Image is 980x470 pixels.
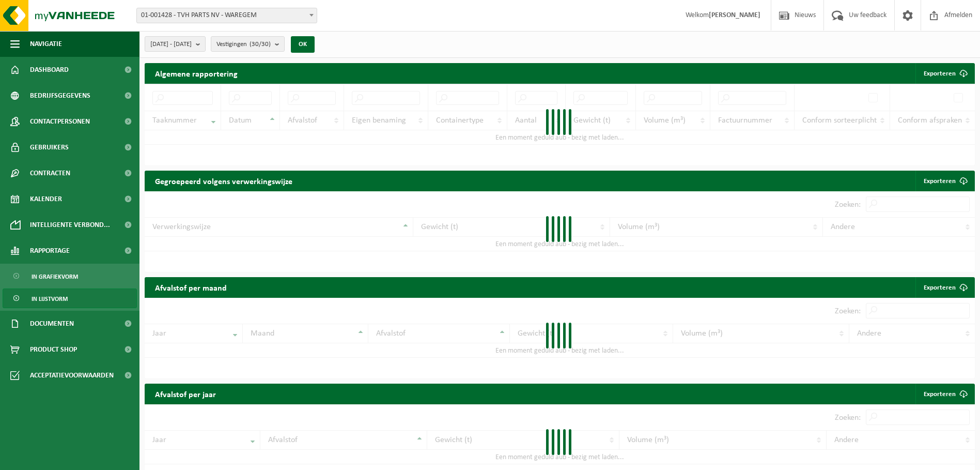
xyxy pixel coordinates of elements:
[30,109,90,134] span: Contactpersonen
[32,289,68,309] span: In lijstvorm
[30,134,69,160] span: Gebruikers
[30,212,110,238] span: Intelligente verbond...
[291,36,315,53] button: OK
[30,160,70,186] span: Contracten
[30,337,77,362] span: Product Shop
[136,8,317,23] span: 01-001428 - TVH PARTS NV - WAREGEM
[216,37,271,52] span: Vestigingen
[145,36,206,52] button: [DATE] - [DATE]
[211,36,285,52] button: Vestigingen(30/30)
[30,57,69,83] span: Dashboard
[150,37,192,52] span: [DATE] - [DATE]
[30,238,70,264] span: Rapportage
[915,171,974,191] a: Exporteren
[915,384,974,404] a: Exporteren
[137,8,317,23] span: 01-001428 - TVH PARTS NV - WAREGEM
[915,63,974,84] button: Exporteren
[30,186,62,212] span: Kalender
[30,31,62,57] span: Navigatie
[915,277,974,298] a: Exporteren
[145,171,303,191] h2: Gegroepeerd volgens verwerkingswijze
[3,289,137,308] a: In lijstvorm
[145,384,226,404] h2: Afvalstof per jaar
[709,11,760,19] strong: [PERSON_NAME]
[145,63,248,84] h2: Algemene rapportering
[30,362,114,388] span: Acceptatievoorwaarden
[30,83,90,109] span: Bedrijfsgegevens
[3,266,137,286] a: In grafiekvorm
[32,267,78,286] span: In grafiekvorm
[30,311,74,337] span: Documenten
[145,277,237,297] h2: Afvalstof per maand
[250,41,271,48] count: (30/30)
